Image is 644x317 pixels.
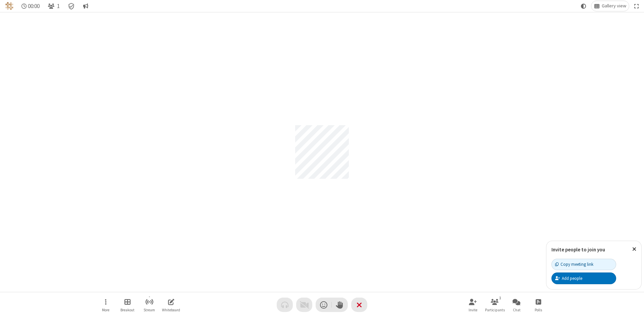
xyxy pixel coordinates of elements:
[332,298,348,312] button: Raise hand
[551,272,616,284] button: Add people
[117,295,138,314] button: Manage Breakout Rooms
[28,3,40,9] span: 00:00
[469,308,477,312] span: Invite
[45,1,62,11] button: Open participant list
[102,308,109,312] span: More
[316,298,332,312] button: Send a reaction
[351,298,367,312] button: End or leave meeting
[551,246,605,253] label: Invite people to join you
[463,295,483,314] button: Invite participants (Alt+I)
[144,308,155,312] span: Stream
[120,308,135,312] span: Breakout
[139,295,159,314] button: Start streaming
[162,308,180,312] span: Whiteboard
[65,1,78,11] div: Meeting details Encryption enabled
[485,308,505,312] span: Participants
[296,298,312,312] button: Video
[485,295,505,314] button: Open participant list
[551,259,616,270] button: Copy meeting link
[555,261,593,267] div: Copy meeting link
[591,1,629,11] button: Change layout
[5,2,13,10] img: QA Selenium DO NOT DELETE OR CHANGE
[578,1,589,11] button: Using system theme
[602,3,626,9] span: Gallery view
[506,295,527,314] button: Open chat
[535,308,542,312] span: Polls
[96,295,116,314] button: Open menu
[161,295,181,314] button: Open shared whiteboard
[80,1,91,11] button: Conversation
[277,298,293,312] button: Audio problem - check your Internet connection or call by phone
[632,1,642,11] button: Fullscreen
[57,3,60,9] span: 1
[19,1,43,11] div: Timer
[513,308,521,312] span: Chat
[497,295,503,301] div: 1
[528,295,548,314] button: Open poll
[627,241,641,257] button: Close popover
